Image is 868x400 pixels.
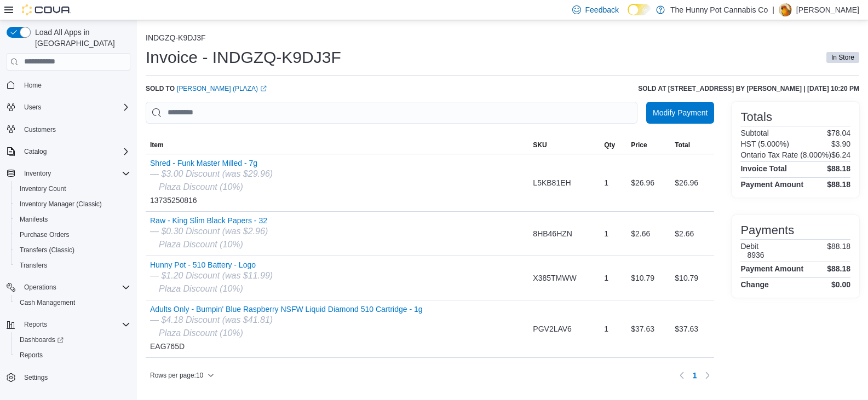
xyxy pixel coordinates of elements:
[15,228,74,241] a: Purchase Orders
[533,322,572,335] span: PGV2LAV6
[670,267,714,289] div: $10.79
[260,85,267,92] svg: External link
[20,78,130,92] span: Home
[831,140,850,148] p: $3.90
[626,223,670,245] div: $2.66
[670,3,768,16] p: The Hunny Pot Cannabis Co
[11,227,135,242] button: Purchase Orders
[20,200,102,208] span: Inventory Manager (Classic)
[11,295,135,310] button: Cash Management
[24,169,51,178] span: Inventory
[15,198,106,211] a: Inventory Manager (Classic)
[11,181,135,196] button: Inventory Count
[600,223,626,245] div: 1
[20,298,75,307] span: Cash Management
[20,101,45,114] button: Users
[20,230,70,239] span: Purchase Orders
[150,159,273,167] button: Shred - Funk Master Milled - 7g
[740,129,768,137] h6: Subtotal
[688,367,702,384] button: Page 1 of 1
[15,333,130,346] span: Dashboards
[533,176,571,189] span: L5KB81EH
[146,369,219,382] button: Rows per page:10
[2,144,135,159] button: Catalog
[2,100,135,115] button: Users
[740,164,787,173] h4: Invoice Total
[670,223,714,245] div: $2.66
[740,264,803,273] h4: Payment Amount
[20,246,74,254] span: Transfers (Classic)
[20,281,130,294] span: Operations
[15,228,130,241] span: Purchase Orders
[24,373,48,382] span: Settings
[688,367,702,384] ul: Pagination for table: MemoryTable from EuiInMemoryTable
[22,4,71,15] img: Cova
[15,296,130,309] span: Cash Management
[159,284,243,293] i: Plaza Discount (10%)
[150,216,268,225] button: Raw - King Slim Black Papers - 32
[772,3,774,16] p: |
[15,259,51,272] a: Transfers
[159,182,243,192] i: Plaza Discount (10%)
[24,103,41,112] span: Users
[177,84,267,93] a: [PERSON_NAME] (Plaza)External link
[585,4,619,15] span: Feedback
[31,27,130,49] span: Load All Apps in [GEOGRAPHIC_DATA]
[831,53,854,62] span: In Store
[15,182,130,195] span: Inventory Count
[2,280,135,295] button: Operations
[20,318,51,331] button: Reports
[600,172,626,194] div: 1
[15,259,130,272] span: Transfers
[600,318,626,340] div: 1
[146,102,637,124] input: This is a search bar. As you type, the results lower in the page will automatically filter.
[779,3,792,16] div: Andy Ramgobin
[20,79,46,92] a: Home
[20,318,130,331] span: Reports
[20,167,55,180] button: Inventory
[631,141,647,149] span: Price
[20,215,48,224] span: Manifests
[20,145,130,158] span: Catalog
[2,121,135,137] button: Customers
[831,150,850,159] p: $6.24
[533,271,576,285] span: X385TMWW
[740,242,764,251] h6: Debit
[20,123,60,136] a: Customers
[2,317,135,332] button: Reports
[626,136,670,154] button: Price
[15,198,130,211] span: Inventory Manager (Classic)
[600,267,626,289] div: 1
[670,172,714,194] div: $26.96
[670,318,714,340] div: $37.63
[15,296,79,309] a: Cash Management
[653,107,708,118] span: Modify Payment
[159,328,243,338] i: Plaza Discount (10%)
[15,244,130,257] span: Transfers (Classic)
[628,4,651,15] input: Dark Mode
[675,369,688,382] button: Previous page
[20,335,64,344] span: Dashboards
[701,369,714,382] button: Next page
[827,264,850,273] h4: $88.18
[827,164,850,173] h4: $88.18
[15,244,79,257] a: Transfers (Classic)
[11,212,135,227] button: Manifests
[740,140,789,148] h6: HST (5.000%)
[670,136,714,154] button: Total
[20,261,47,270] span: Transfers
[626,267,670,289] div: $10.79
[11,196,135,212] button: Inventory Manager (Classic)
[20,101,130,114] span: Users
[24,125,56,134] span: Customers
[600,136,626,154] button: Qty
[626,318,670,340] div: $37.63
[740,280,768,289] h4: Change
[150,260,273,269] button: Hunny Pot - 510 Battery - Logo
[740,150,831,159] h6: Ontario Tax Rate (8.000%)
[20,184,66,193] span: Inventory Count
[693,370,697,381] span: 1
[15,333,68,346] a: Dashboards
[146,33,859,44] nav: An example of EuiBreadcrumbs
[146,136,528,154] button: Item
